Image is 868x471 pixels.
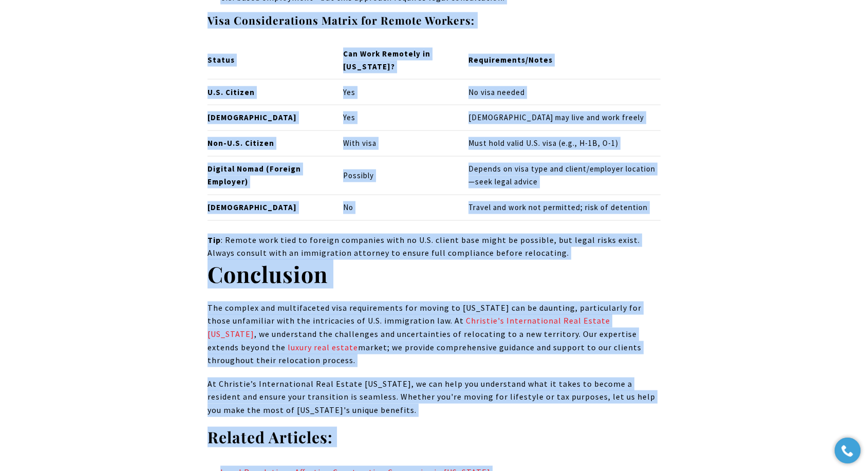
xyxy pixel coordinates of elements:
td: No [335,195,460,220]
td: Must hold valid U.S. visa (e.g., H-1B, O-1) [460,130,661,156]
strong: [DEMOGRAPHIC_DATA] [207,112,297,122]
p: At Christie’s International Real Estate [US_STATE], we can help you understand what it takes to b... [207,378,661,417]
img: Christie's International Real Estate black text logo [72,25,167,52]
a: luxury real estate [286,342,358,352]
strong: Digital Nomad (Foreign Employer) [207,164,301,186]
span: , we understand the challenges and uncertainties of relocating to a new territory. Our expertise ... [207,329,637,352]
td: Travel and work not permitted; risk of detention [460,195,661,220]
span: market; we provide comprehensive guidance and support to our clients throughout their relocation ... [207,342,641,366]
td: Yes [335,105,460,130]
td: Depends on visa type and client/employer location—seek legal advice [460,156,661,195]
strong: Non-U.S. Citizen [207,138,274,148]
strong: U.S. Citizen [207,87,255,97]
strong: Tip [207,235,221,245]
td: With visa [335,130,460,156]
strong: [DEMOGRAPHIC_DATA] [207,202,297,212]
strong: Related Articles: [207,427,333,447]
td: No visa needed [460,80,661,105]
span: The complex and multifaceted visa requirements for moving to [US_STATE] can be daunting, particul... [207,303,641,326]
p: : Remote work tied to foreign companies with no U.S. client base might be possible, but legal ris... [207,234,661,260]
td: [DEMOGRAPHIC_DATA] may live and work freely [460,105,661,130]
strong: Conclusion [207,259,328,289]
td: Possibly [335,156,460,195]
span: luxury real estate [288,342,358,352]
td: Yes [335,80,460,105]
